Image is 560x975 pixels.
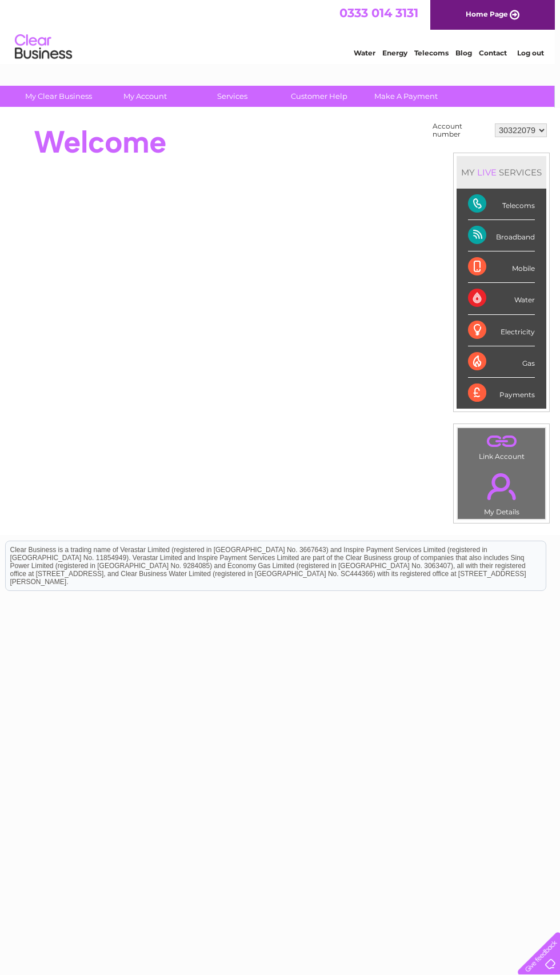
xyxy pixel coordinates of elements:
[272,86,366,107] a: Customer Help
[98,86,193,107] a: My Account
[468,315,535,346] div: Electricity
[475,167,499,178] div: LIVE
[522,49,549,57] a: Log out
[461,431,542,451] a: .
[468,346,535,378] div: Gas
[468,251,535,283] div: Mobile
[11,6,551,55] div: Clear Business is a trading name of Verastar Limited (registered in [GEOGRAPHIC_DATA] No. 3667643...
[457,427,546,463] td: Link Account
[359,86,453,107] a: Make A Payment
[468,378,535,409] div: Payments
[468,189,535,220] div: Telecoms
[457,156,546,189] div: MY SERVICES
[457,463,546,520] td: My Details
[468,220,535,251] div: Broadband
[430,119,492,141] td: Account number
[484,49,512,57] a: Contact
[19,30,78,65] img: logo.png
[185,86,279,107] a: Services
[461,466,542,506] a: .
[468,283,535,314] div: Water
[345,6,423,20] a: 0333 014 3131
[461,49,477,57] a: Blog
[359,49,381,57] a: Water
[387,49,413,57] a: Energy
[419,49,454,57] a: Telecoms
[11,86,106,107] a: My Clear Business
